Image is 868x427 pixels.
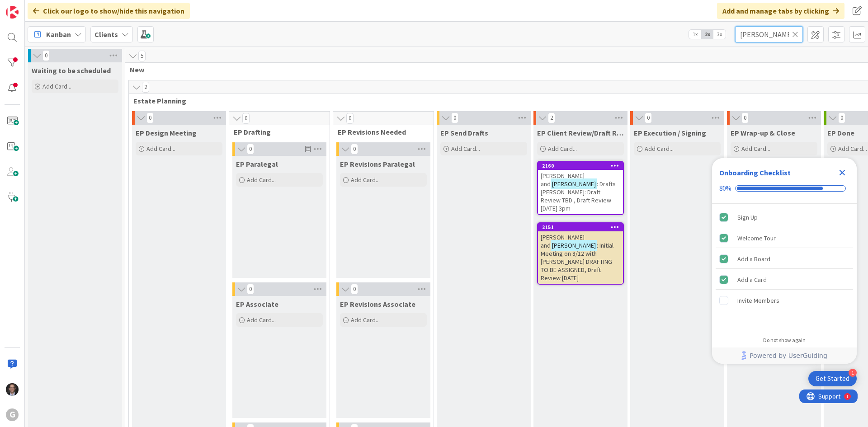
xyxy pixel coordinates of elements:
span: Support [19,1,41,12]
div: Welcome Tour [737,233,776,244]
span: Add Card... [548,145,577,153]
div: 2160[PERSON_NAME] and[PERSON_NAME]: Drafts [PERSON_NAME]: Draft Review TBD , Draft Review [DATE] 3pm [538,162,623,214]
span: Waiting to be scheduled [32,66,111,75]
div: Add a Card is complete. [716,270,853,290]
div: 2151[PERSON_NAME] and[PERSON_NAME]: Initial Meeting on 8/12 with [PERSON_NAME] DRAFTING TO BE ASS... [538,223,623,284]
span: 0 [346,113,354,124]
div: Open Get Started checklist, remaining modules: 1 [808,371,857,386]
div: 2160 [542,163,623,169]
span: 0 [247,144,254,155]
mark: [PERSON_NAME] [551,240,597,250]
span: Add Card... [247,176,276,184]
div: Add a Board is complete. [716,249,853,269]
span: EP Revisions Paralegal [340,160,415,169]
span: 0 [838,113,845,123]
span: 0 [146,113,154,123]
span: Add Card... [146,145,175,153]
span: EP Revisions Associate [340,300,415,309]
div: Do not show again [763,337,806,344]
span: Add Card... [451,145,480,153]
span: 0 [741,113,749,123]
div: 2160 [538,162,623,170]
a: 2160[PERSON_NAME] and[PERSON_NAME]: Drafts [PERSON_NAME]: Draft Review TBD , Draft Review [DATE] 3pm [537,161,624,215]
span: EP Client Review/Draft Review Meeting [537,128,624,137]
div: Checklist items [712,204,857,331]
span: Powered by UserGuiding [750,350,827,361]
div: Add and manage tabs by clicking [717,3,844,19]
span: Add Card... [645,145,674,153]
span: : Initial Meeting on 8/12 with [PERSON_NAME] DRAFTING TO BE ASSIGNED, Draft Review [DATE] [541,241,613,282]
div: Footer [712,347,857,364]
span: EP Paralegal [236,160,278,169]
b: Clients [94,30,118,39]
span: 3x [713,30,726,39]
img: Visit kanbanzone.com [6,6,19,19]
span: EP Done [827,128,854,137]
span: Add Card... [42,82,71,90]
div: 80% [719,184,731,192]
span: : Drafts [PERSON_NAME]: Draft Review TBD , Draft Review [DATE] 3pm [541,180,616,212]
span: EP Wrap-up & Close [731,128,795,137]
span: 0 [247,284,254,295]
div: 2151 [538,223,623,231]
span: [PERSON_NAME] and [541,172,585,188]
div: Onboarding Checklist [719,167,791,178]
span: Add Card... [838,145,867,153]
span: 0 [42,50,50,61]
mark: [PERSON_NAME] [551,178,597,189]
span: EP Associate [236,300,278,309]
div: 1 [47,4,49,11]
a: 2151[PERSON_NAME] and[PERSON_NAME]: Initial Meeting on 8/12 with [PERSON_NAME] DRAFTING TO BE ASS... [537,222,624,285]
div: Checklist progress: 80% [719,184,849,192]
div: Sign Up [737,212,758,223]
div: Click our logo to show/hide this navigation [28,3,190,19]
span: [PERSON_NAME] and [541,233,585,249]
span: 0 [451,113,458,123]
span: 5 [138,51,146,61]
span: Add Card... [247,316,276,324]
div: 2151 [542,224,623,230]
span: 0 [351,284,358,295]
span: Add Card... [741,145,770,153]
div: Checklist Container [712,158,857,364]
span: Kanban [46,29,71,40]
div: Sign Up is complete. [716,207,853,227]
span: EP Execution / Signing [634,128,706,137]
span: Add Card... [351,316,380,324]
span: EP Drafting [234,127,318,136]
span: 0 [351,144,358,155]
div: Invite Members [737,295,779,306]
span: 2x [701,30,713,39]
span: EP Send Drafts [440,128,488,137]
span: 0 [645,113,652,123]
div: G [6,408,19,421]
span: EP Revisions Needed [338,127,422,136]
span: 0 [242,113,250,124]
div: Invite Members is incomplete. [716,291,853,310]
input: Quick Filter... [735,26,803,42]
div: 1 [849,369,857,377]
span: 2 [548,113,555,123]
a: Powered by UserGuiding [717,347,852,364]
div: Add a Card [737,274,767,285]
span: Add Card... [351,176,380,184]
img: JT [6,383,19,396]
div: Add a Board [737,253,770,264]
span: 1x [689,30,701,39]
span: EP Design Meeting [136,128,197,137]
div: Get Started [816,374,849,383]
div: Welcome Tour is complete. [716,228,853,248]
span: 2 [142,82,149,93]
div: Close Checklist [835,165,849,180]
